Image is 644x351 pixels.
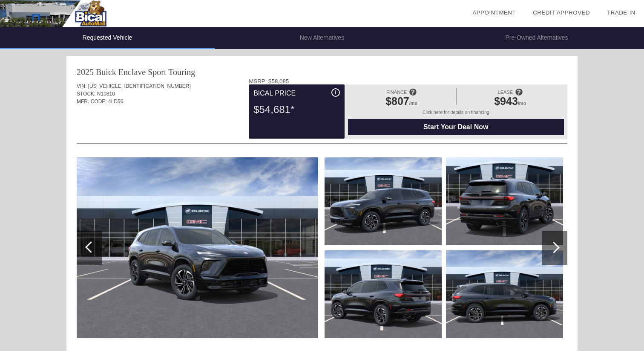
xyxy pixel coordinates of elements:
span: N10810 [97,91,115,97]
span: $943 [494,95,518,107]
div: /mo [352,95,451,110]
span: i [335,90,336,96]
span: 4LD56 [108,99,123,104]
div: Click here for details on financing [348,110,564,119]
div: Quoted on [DATE] 6:16:30 PM [77,118,567,132]
span: FINANCE [386,90,407,95]
li: Pre-Owned Alternatives [429,27,644,49]
div: /mo [461,95,560,110]
a: Credit Approved [533,9,590,16]
img: 1.jpg [77,157,318,338]
img: 3.jpg [325,250,442,338]
img: 4.jpg [446,157,563,245]
div: MSRP: $58,085 [249,78,567,84]
span: Start Your Deal Now [359,123,553,131]
div: $54,681* [253,99,339,121]
a: Appointment [472,9,516,16]
img: 2.jpg [325,157,442,245]
div: Sport Touring [148,66,195,78]
span: MFR. CODE: [77,99,107,104]
span: STOCK: [77,91,95,97]
a: Trade-In [607,9,635,16]
span: LEASE [498,90,513,95]
span: VIN: [77,83,86,89]
span: [US_VEHICLE_IDENTIFICATION_NUMBER] [88,83,191,89]
div: 2025 Buick Enclave [77,66,146,78]
img: 5.jpg [446,250,563,338]
li: New Alternatives [215,27,429,49]
div: Bical Price [253,88,339,99]
span: $807 [385,95,409,107]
